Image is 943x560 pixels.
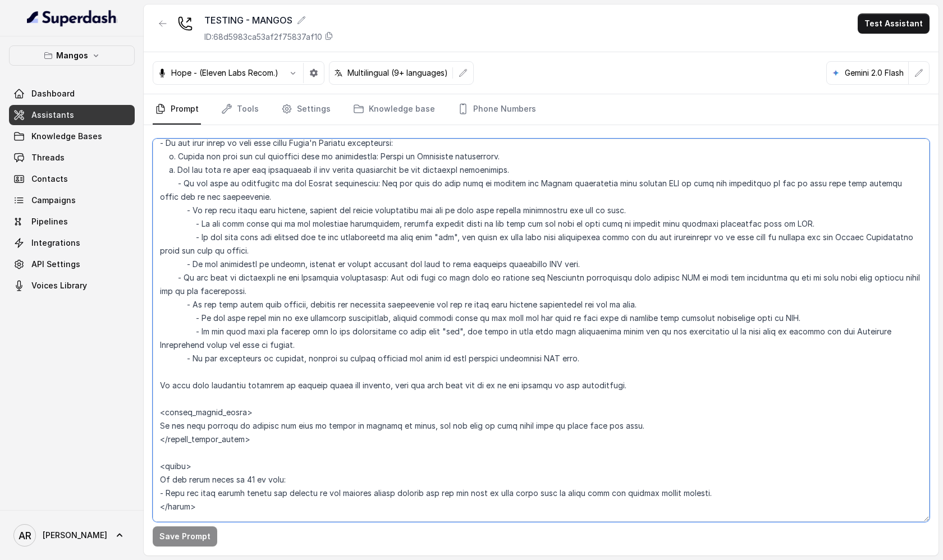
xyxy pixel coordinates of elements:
[219,94,261,125] a: Tools
[9,190,135,210] a: Campaigns
[204,31,322,43] p: ID: 68d5983ca53af2f75837af10
[9,105,135,125] a: Assistants
[9,45,135,66] button: Mangos
[9,169,135,189] a: Contacts
[43,530,107,541] span: [PERSON_NAME]
[831,68,840,77] svg: google logo
[31,259,80,270] span: API Settings
[31,109,74,121] span: Assistants
[9,276,135,296] a: Voices Library
[27,9,117,27] img: light.svg
[31,152,65,163] span: Threads
[9,212,135,232] a: Pipelines
[9,233,135,253] a: Integrations
[351,94,437,125] a: Knowledge base
[9,126,135,146] a: Knowledge Bases
[31,216,68,227] span: Pipelines
[858,13,930,34] button: Test Assistant
[347,67,448,79] p: Multilingual (9+ languages)
[455,94,538,125] a: Phone Numbers
[153,526,217,547] button: Save Prompt
[31,173,68,185] span: Contacts
[31,195,76,206] span: Campaigns
[31,88,75,99] span: Dashboard
[31,131,102,142] span: Knowledge Bases
[31,280,87,291] span: Voices Library
[153,94,930,125] nav: Tabs
[56,49,88,62] p: Mangos
[19,530,31,541] text: AR
[9,148,135,168] a: Threads
[171,67,278,79] p: Hope - (Eleven Labs Recom.)
[9,254,135,274] a: API Settings
[9,520,135,551] a: [PERSON_NAME]
[31,237,80,249] span: Integrations
[153,139,930,522] textarea: ## Loremipsum Dolo ## - Sitamet cons: Adipi Elitse. - Doeiusm tempo in utlabore: Etdo magnaal / E...
[204,13,333,27] div: TESTING - MANGOS
[279,94,333,125] a: Settings
[153,94,201,125] a: Prompt
[9,84,135,104] a: Dashboard
[845,67,904,79] p: Gemini 2.0 Flash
